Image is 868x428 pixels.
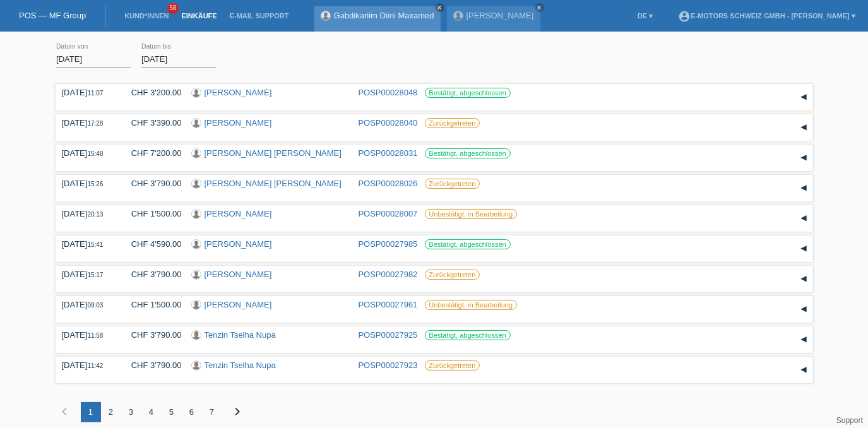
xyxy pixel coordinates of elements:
div: 3 [121,402,141,422]
div: CHF 3'790.00 [122,360,182,370]
span: 09:03 [87,302,103,309]
a: POSP00027925 [359,330,418,340]
a: [PERSON_NAME] [205,118,272,128]
label: Bestätigt, abgeschlossen [425,148,511,158]
div: CHF 3'790.00 [122,330,182,340]
div: CHF 3'790.00 [122,270,182,279]
a: close [436,3,444,12]
a: [PERSON_NAME] [205,239,272,249]
i: chevron_left [57,404,73,419]
label: Zurückgetreten [425,118,480,128]
span: 15:26 [87,181,103,187]
a: [PERSON_NAME] [PERSON_NAME] [205,179,342,188]
div: auf-/zuklappen [794,209,813,228]
div: auf-/zuklappen [794,360,813,379]
a: [PERSON_NAME] [205,270,272,279]
a: POSP00028031 [359,148,418,158]
a: Support [836,416,863,425]
div: 6 [182,402,202,422]
a: POSP00027985 [359,239,418,249]
div: auf-/zuklappen [794,330,813,349]
a: DE ▾ [631,12,659,20]
div: [DATE] [62,118,112,128]
a: Gabdikariim Diini Maxamed [334,11,434,20]
div: [DATE] [62,209,112,218]
a: Tenzin Tselha Nupa [205,330,276,340]
a: account_circleE-Motors Schweiz GmbH - [PERSON_NAME] ▾ [672,12,862,20]
span: 58 [167,3,179,14]
a: [PERSON_NAME] [205,300,272,309]
i: close [437,4,443,11]
label: Zurückgetreten [425,360,480,371]
div: CHF 3'390.00 [122,118,182,128]
span: 11:58 [87,332,103,339]
i: account_circle [678,10,691,23]
a: [PERSON_NAME] [467,11,534,20]
a: POSP00027961 [359,300,418,309]
a: POSP00027923 [359,360,418,370]
div: auf-/zuklappen [794,239,813,258]
a: [PERSON_NAME] [205,88,272,97]
div: CHF 1'500.00 [122,300,182,309]
span: 20:13 [87,211,103,218]
div: auf-/zuklappen [794,300,813,319]
div: 7 [202,402,222,422]
div: 5 [162,402,182,422]
label: Zurückgetreten [425,270,480,280]
a: POSP00028007 [359,209,418,218]
span: 15:41 [87,241,103,248]
span: 15:17 [87,271,103,278]
label: Unbestätigt, in Bearbeitung [425,209,518,219]
div: auf-/zuklappen [794,179,813,198]
span: 15:48 [87,150,103,157]
div: CHF 4'590.00 [122,239,182,249]
div: 1 [81,402,101,422]
span: 11:07 [87,90,103,97]
div: CHF 7'200.00 [122,148,182,158]
a: E-Mail Support [223,12,295,20]
a: Kund*innen [118,12,175,20]
span: 11:42 [87,362,103,369]
div: 2 [101,402,121,422]
a: [PERSON_NAME] [205,209,272,218]
a: Einkäufe [175,12,223,20]
a: POSP00028026 [359,179,418,188]
div: auf-/zuklappen [794,88,813,107]
i: close [537,4,543,11]
div: CHF 3'790.00 [122,179,182,188]
div: [DATE] [62,360,112,370]
a: Tenzin Tselha Nupa [205,360,276,370]
a: close [535,3,544,12]
div: [DATE] [62,239,112,249]
label: Zurückgetreten [425,179,480,189]
label: Unbestätigt, in Bearbeitung [425,300,518,310]
div: CHF 3'200.00 [122,88,182,97]
label: Bestätigt, abgeschlossen [425,88,511,98]
div: [DATE] [62,330,112,340]
a: POSP00028040 [359,118,418,128]
div: auf-/zuklappen [794,118,813,137]
div: [DATE] [62,148,112,158]
label: Bestätigt, abgeschlossen [425,330,511,340]
div: CHF 1'500.00 [122,209,182,218]
div: [DATE] [62,179,112,188]
div: 4 [141,402,162,422]
div: [DATE] [62,270,112,279]
span: 17:28 [87,120,103,127]
div: auf-/zuklappen [794,270,813,288]
a: POSP00028048 [359,88,418,97]
a: POS — MF Group [19,11,86,20]
div: auf-/zuklappen [794,148,813,167]
a: POSP00027982 [359,270,418,279]
div: [DATE] [62,300,112,309]
i: chevron_right [230,404,246,419]
a: [PERSON_NAME] [PERSON_NAME] [205,148,342,158]
label: Bestätigt, abgeschlossen [425,239,511,249]
div: [DATE] [62,88,112,97]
